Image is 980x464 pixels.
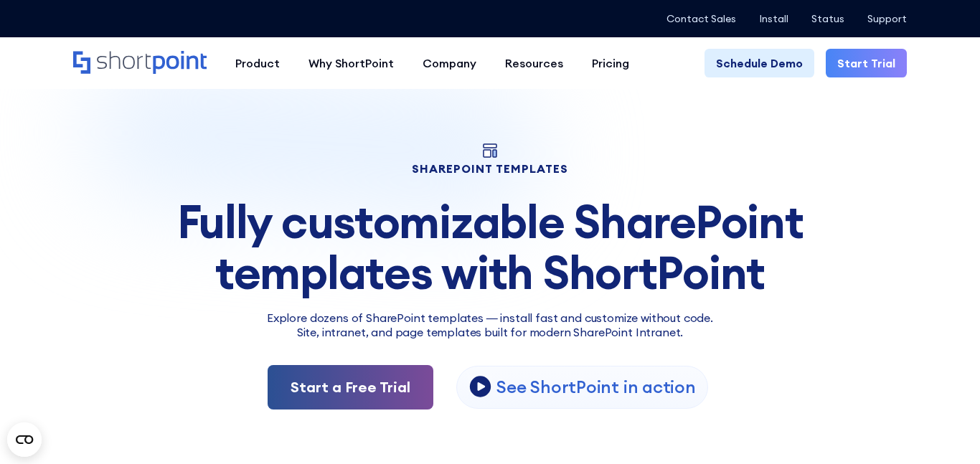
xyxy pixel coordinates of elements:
[7,422,42,457] button: Open CMP widget
[491,49,578,77] a: Resources
[408,49,491,77] a: Company
[423,55,476,72] div: Company
[456,366,707,409] a: open lightbox
[73,197,906,298] div: Fully customizable SharePoint templates with ShortPoint
[268,365,433,409] a: Start a Free Trial
[578,49,644,77] a: Pricing
[908,395,980,464] iframe: Chat Widget
[505,55,563,72] div: Resources
[73,164,906,174] h1: SHAREPOINT TEMPLATES
[221,49,294,77] a: Product
[705,49,814,77] a: Schedule Demo
[759,13,788,24] a: Install
[73,326,906,339] h2: Site, intranet, and page templates built for modern SharePoint Intranet.
[867,13,907,24] a: Support
[666,13,736,24] a: Contact Sales
[826,49,907,77] a: Start Trial
[811,13,844,24] a: Status
[73,309,906,326] p: Explore dozens of SharePoint templates — install fast and customize without code.
[308,55,394,72] div: Why ShortPoint
[294,49,408,77] a: Why ShortPoint
[496,376,695,398] p: See ShortPoint in action
[235,55,280,72] div: Product
[73,51,207,75] a: Home
[592,55,629,72] div: Pricing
